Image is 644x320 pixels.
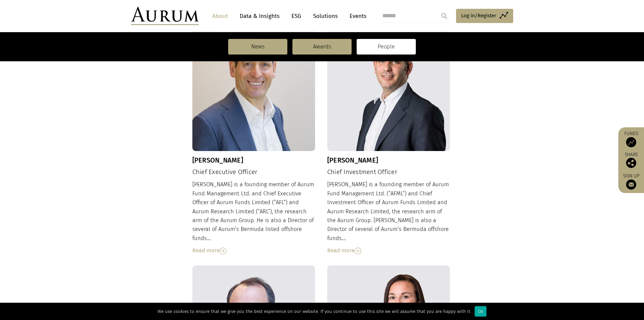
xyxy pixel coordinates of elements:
h3: [PERSON_NAME] [327,156,450,164]
h3: [PERSON_NAME] [192,156,315,164]
a: Solutions [310,10,341,22]
a: Log in/Register [456,9,513,23]
a: ESG [288,10,305,22]
a: Sign up [622,173,641,190]
span: Log in/Register [461,12,496,20]
img: Sign up to our newsletter [626,179,636,190]
a: Awards [292,39,352,55]
div: Read more [192,246,315,255]
h4: Chief Executive Officer [192,168,315,176]
input: Submit [437,9,451,23]
img: Access Funds [626,137,636,147]
div: Share [622,152,641,168]
a: About [209,10,231,22]
div: [PERSON_NAME] is a founding member of Aurum Fund Management Ltd. and Chief Executive Officer of A... [192,180,315,255]
h4: Chief Investment Officer [327,168,450,176]
img: Read More [355,248,361,254]
a: News [228,39,287,55]
img: Share this post [626,158,636,168]
div: Ok [475,306,486,317]
a: People [357,39,416,55]
img: Aurum [131,7,199,25]
a: Data & Insights [236,10,283,22]
a: Events [346,10,366,22]
div: [PERSON_NAME] is a founding member of Aurum Fund Management Ltd. (“AFML”) and Chief Investment Of... [327,180,450,255]
div: Read more [327,246,450,255]
a: Funds [622,131,641,147]
img: Read More [220,248,226,254]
